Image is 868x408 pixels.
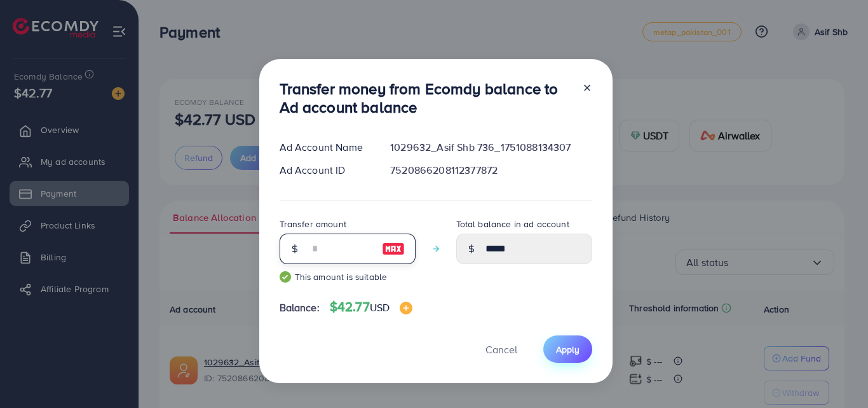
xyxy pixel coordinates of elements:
[380,163,602,178] div: 7520866208112377872
[280,271,416,283] small: This amount is suitable
[269,140,381,155] div: Ad Account Name
[556,343,580,356] span: Apply
[543,335,592,363] button: Apply
[280,80,572,116] h3: Transfer money from Ecomdy balance to Ad account balance
[330,299,412,315] h4: $42.77
[400,302,412,314] img: image
[470,335,533,363] button: Cancel
[280,271,291,283] img: guide
[269,163,381,178] div: Ad Account ID
[456,218,569,230] label: Total balance in ad account
[370,300,390,314] span: USD
[380,140,602,155] div: 1029632_Asif Shb 736_1751088134307
[814,351,858,398] iframe: Chat
[280,300,320,315] span: Balance:
[485,342,517,356] span: Cancel
[382,241,405,257] img: image
[280,218,346,230] label: Transfer amount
